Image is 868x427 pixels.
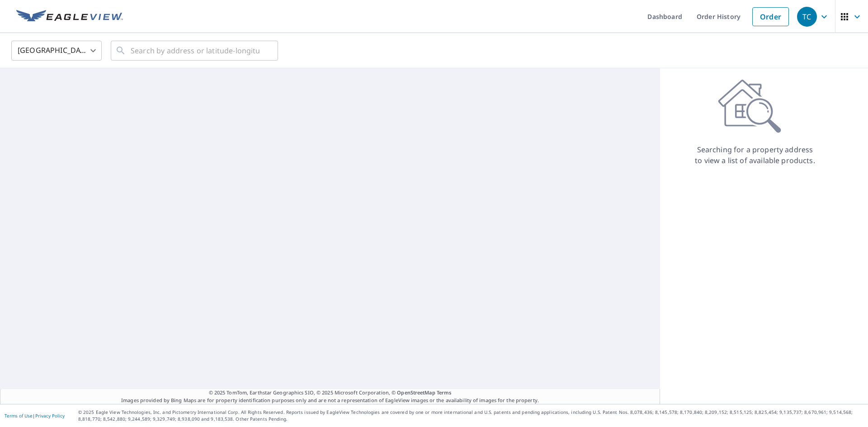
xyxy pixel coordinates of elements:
[78,409,863,422] p: © 2025 Eagle View Technologies, Inc. and Pictometry International Corp. All Rights Reserved. Repo...
[437,389,452,396] a: Terms
[797,7,817,27] div: TC
[35,413,65,419] a: Privacy Policy
[131,38,259,63] input: Search by address or latitude-longitude
[11,38,102,63] div: [GEOGRAPHIC_DATA]
[5,413,33,419] a: Terms of Use
[16,10,123,23] img: EV Logo
[694,144,816,166] p: Searching for a property address to view a list of available products.
[397,389,435,396] a: OpenStreetMap
[5,413,65,418] p: |
[209,389,452,397] span: © 2025 TomTom, Earthstar Geographics SIO, © 2025 Microsoft Corporation, ©
[752,7,789,26] a: Order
